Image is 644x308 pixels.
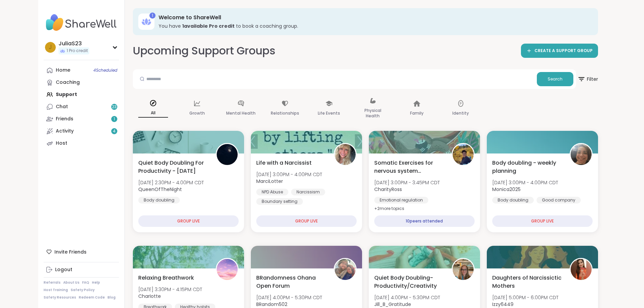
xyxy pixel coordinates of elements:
span: Quiet Body Doubling For Productivity - [DATE] [138,159,208,175]
a: Host Training [44,288,68,292]
span: 23 [112,104,117,110]
p: Identity [452,109,469,117]
b: CharityRoss [374,186,402,193]
b: BRandom502 [256,301,287,308]
b: CharIotte [138,293,161,300]
span: 1 [114,116,115,122]
img: MarciLotter [335,144,356,165]
a: Referrals [44,280,61,285]
div: Coaching [56,79,80,86]
div: Boundary setting [256,198,303,205]
b: Jill_B_Gratitude [374,301,411,308]
b: MarciLotter [256,178,283,185]
a: Logout [44,264,119,276]
div: Invite Friends [44,246,119,258]
a: Home4Scheduled [44,64,119,76]
span: [DATE] 3:30PM - 4:15PM CDT [138,286,202,293]
span: [DATE] 3:00PM - 3:45PM CDT [374,179,440,186]
span: CREATE A SUPPORT GROUP [534,48,593,54]
img: CharityRoss [453,144,474,165]
a: Safety Resources [44,295,76,300]
span: [DATE] 3:00PM - 4:00PM CDT [256,171,322,178]
div: Body doubling [138,197,180,204]
div: NPD Abuse [256,189,288,195]
h2: Upcoming Support Groups [133,43,276,58]
p: Growth [189,109,205,117]
p: Relationships [271,109,299,117]
b: Izzy6449 [492,301,514,308]
span: [DATE] 4:00PM - 5:30PM CDT [256,294,322,301]
p: All [138,109,168,118]
b: QueenOfTheNight [138,186,182,193]
span: Body doubling - weekly planning [492,159,562,175]
img: Monica2025 [571,144,592,165]
a: Blog [108,295,116,300]
div: Narcissism [291,189,325,195]
span: Quiet Body Doubling- Productivity/Creativity [374,274,444,290]
div: Good company [536,197,581,204]
span: J [49,43,52,52]
span: 4 Scheduled [93,68,117,73]
a: Friends1 [44,113,119,125]
div: JuliaS23 [58,40,89,47]
img: QueenOfTheNight [217,144,238,165]
div: GROUP LIVE [138,215,239,227]
a: FAQ [82,280,89,285]
div: GROUP LIVE [492,215,593,227]
h3: You have to book a coaching group. [159,23,589,29]
a: Help [92,280,100,285]
p: Mental Health [226,109,256,117]
button: Filter [577,69,598,89]
div: Logout [55,266,72,273]
a: Redeem Code [79,295,105,300]
img: ShareWell Nav Logo [44,11,119,34]
span: BRandomness Ohana Open Forum [256,274,326,290]
p: Physical Health [358,106,388,120]
span: [DATE] 2:30PM - 4:00PM CDT [138,179,204,186]
span: Relaxing Breathwork [138,274,194,282]
a: Host [44,137,119,149]
div: Body doubling [492,197,534,204]
span: 4 [113,128,116,134]
a: Activity4 [44,125,119,137]
span: [DATE] 3:00PM - 4:00PM CDT [492,179,558,186]
img: Jill_B_Gratitude [453,259,474,280]
a: Chat23 [44,101,119,113]
iframe: Spotlight [74,80,79,86]
span: Filter [577,71,598,87]
span: Daughters of Narcissictic Mothers [492,274,562,290]
img: Izzy6449 [571,259,592,280]
p: Life Events [318,109,340,117]
span: Life with a Narcissist [256,159,312,167]
img: CharIotte [217,259,238,280]
a: CREATE A SUPPORT GROUP [521,44,598,58]
div: Friends [56,116,73,122]
div: 10 peers attended [374,215,475,227]
b: Monica2025 [492,186,521,193]
div: Host [56,140,67,147]
a: Safety Policy [71,288,95,292]
img: BRandom502 [335,259,356,280]
div: Chat [56,103,68,110]
div: Home [56,67,70,74]
b: 1 available Pro credit [182,23,235,29]
div: Activity [56,128,74,135]
h3: Welcome to ShareWell [159,14,589,21]
div: GROUP LIVE [256,215,357,227]
span: [DATE] 4:00PM - 5:30PM CDT [374,294,440,301]
span: Somatic Exercises for nervous system regulation [374,159,444,175]
span: 1 Pro credit [67,48,88,54]
span: Search [548,76,563,82]
div: 1 [149,13,156,19]
span: [DATE] 5:00PM - 6:00PM CDT [492,294,558,301]
a: About Us [63,280,79,285]
div: Emotional regulation [374,197,428,204]
a: Coaching [44,76,119,89]
button: Search [537,72,573,86]
p: Family [410,109,424,117]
